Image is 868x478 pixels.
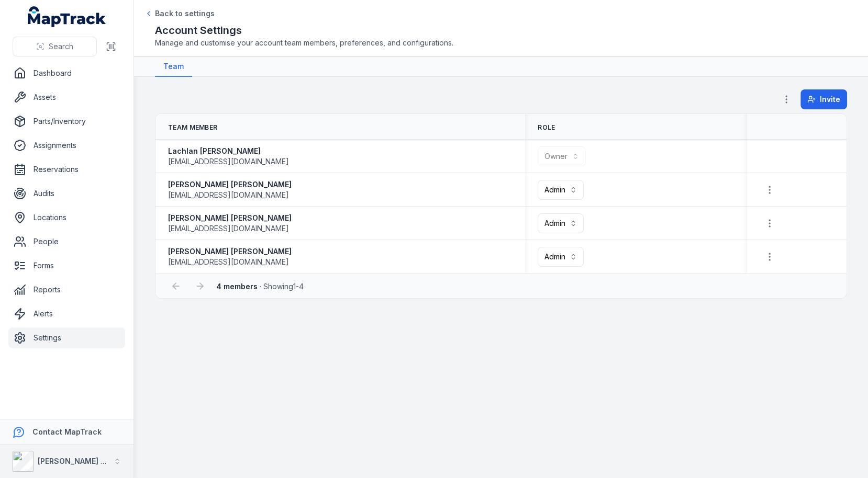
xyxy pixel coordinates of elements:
[8,63,125,84] a: Dashboard
[144,8,215,19] a: Back to settings
[8,303,125,324] a: Alerts
[8,207,125,228] a: Locations
[168,190,289,200] span: [EMAIL_ADDRESS][DOMAIN_NAME]
[168,223,289,234] span: [EMAIL_ADDRESS][DOMAIN_NAME]
[168,213,292,223] strong: [PERSON_NAME] [PERSON_NAME]
[155,8,215,19] span: Back to settings
[8,159,125,180] a: Reservations
[49,41,73,52] span: Search
[38,457,172,465] strong: [PERSON_NAME] Asset Maintenance
[8,135,125,156] a: Assignments
[8,327,125,348] a: Settings
[538,247,584,267] button: Admin
[168,257,289,267] span: [EMAIL_ADDRESS][DOMAIN_NAME]
[8,279,125,300] a: Reports
[8,87,125,108] a: Assets
[168,123,217,132] span: Team Member
[168,179,292,190] strong: [PERSON_NAME] [PERSON_NAME]
[538,213,584,233] button: Admin
[28,6,106,27] a: MapTrack
[538,123,555,132] span: Role
[8,255,125,276] a: Forms
[820,94,840,105] span: Invite
[168,146,289,156] strong: Lachlan [PERSON_NAME]
[168,246,292,257] strong: [PERSON_NAME] [PERSON_NAME]
[13,37,97,56] button: Search
[155,23,847,38] h2: Account Settings
[168,156,289,167] span: [EMAIL_ADDRESS][DOMAIN_NAME]
[538,180,584,200] button: Admin
[8,111,125,132] a: Parts/Inventory
[155,57,192,77] a: Team
[32,427,102,436] strong: Contact MapTrack
[216,282,304,291] span: · Showing 1 - 4
[8,183,125,204] a: Audits
[800,89,847,109] button: Invite
[155,38,847,48] span: Manage and customise your account team members, preferences, and configurations.
[8,231,125,252] a: People
[216,282,258,291] strong: 4 members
